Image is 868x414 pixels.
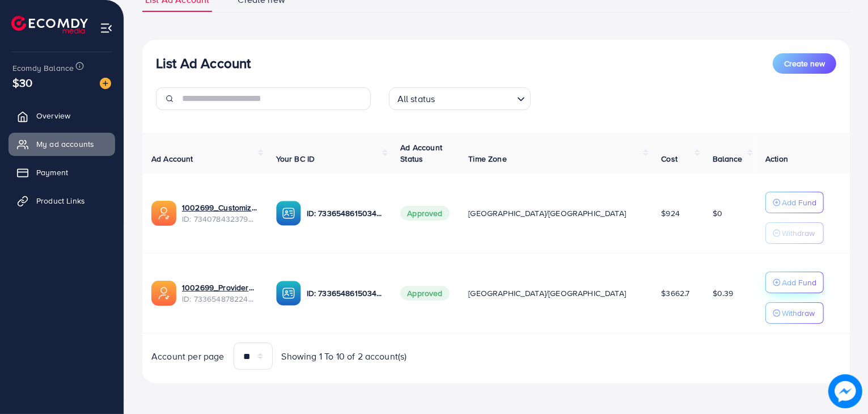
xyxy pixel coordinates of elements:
p: Withdraw [782,226,815,240]
span: Overview [36,110,70,121]
div: Search for option [389,87,531,110]
button: Add Fund [765,192,824,213]
input: Search for option [438,88,512,107]
a: My ad accounts [9,133,115,155]
a: Product Links [9,189,115,212]
span: Your BC ID [276,153,315,164]
span: $0 [713,208,722,219]
img: ic-ba-acc.ded83a64.svg [276,201,301,226]
span: All status [395,91,438,107]
span: Showing 1 To 10 of 2 account(s) [282,350,407,363]
p: ID: 7336548615034552322 [307,286,383,300]
span: ID: 7340784323798466562 [182,213,258,225]
a: 1002699_Providerssss_1708173395565 [182,282,258,293]
span: Cost [661,153,678,164]
span: Account per page [151,350,225,363]
span: Approved [400,206,449,221]
button: Withdraw [765,302,824,324]
p: ID: 7336548615034552322 [307,206,383,220]
div: <span class='underline'>1002699_Providerssss_1708173395565</span></br>7336548782240382977 [182,282,258,305]
span: My ad accounts [36,138,94,150]
button: Create new [773,53,836,74]
span: $0.39 [713,288,734,299]
span: Product Links [36,195,85,206]
span: Action [765,153,788,164]
span: $924 [661,208,680,219]
span: ID: 7336548782240382977 [182,293,258,305]
span: $30 [12,74,32,91]
a: 1002699_Customized_1709159583650 [182,202,258,213]
h3: List Ad Account [156,55,251,71]
button: Withdraw [765,222,824,244]
span: [GEOGRAPHIC_DATA]/[GEOGRAPHIC_DATA] [468,208,626,219]
span: Payment [36,167,68,178]
a: Overview [9,104,115,127]
div: <span class='underline'>1002699_Customized_1709159583650</span></br>7340784323798466562 [182,202,258,225]
span: Ad Account Status [400,142,442,164]
img: ic-ads-acc.e4c84228.svg [151,201,176,226]
img: image [828,374,862,408]
span: Time Zone [468,153,506,164]
img: ic-ads-acc.e4c84228.svg [151,281,176,306]
span: [GEOGRAPHIC_DATA]/[GEOGRAPHIC_DATA] [468,288,626,299]
img: menu [100,22,113,35]
span: Ad Account [151,153,193,164]
span: Create new [784,58,825,69]
span: Balance [713,153,743,164]
span: $3662.7 [661,288,689,299]
p: Add Fund [782,276,816,289]
button: Add Fund [765,272,824,293]
p: Add Fund [782,196,816,209]
span: Ecomdy Balance [12,62,74,74]
a: Payment [9,161,115,184]
img: image [100,78,111,89]
p: Withdraw [782,306,815,320]
img: logo [11,16,88,33]
span: Approved [400,286,449,301]
img: ic-ba-acc.ded83a64.svg [276,281,301,306]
